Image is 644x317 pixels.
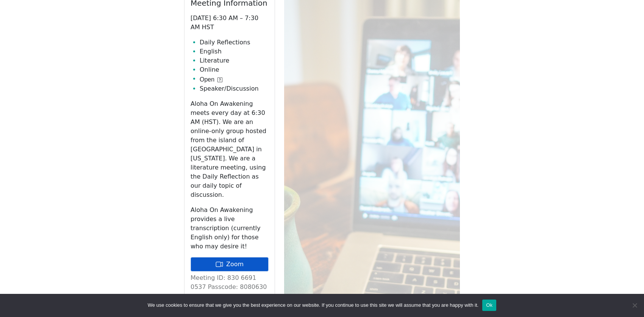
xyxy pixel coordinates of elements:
p: Meeting ID: 830 6691 0537 Passcode: 8080630 [191,273,269,292]
li: Speaker/Discussion [200,84,269,93]
a: Zoom [191,257,269,271]
li: Online [200,65,269,74]
p: Aloha On Awakening meets every day at 6:30 AM (HST). We are an online-only group hosted from the ... [191,99,269,199]
button: Open [200,75,222,84]
p: Aloha On Awakening provides a live transcription (currently English only) for those who may desir... [191,206,269,251]
p: [DATE] 6:30 AM – 7:30 AM HST [191,14,269,32]
button: Ok [482,300,496,311]
li: Daily Reflections [200,38,269,47]
span: We use cookies to ensure that we give you the best experience on our website. If you continue to ... [148,301,478,309]
li: Literature [200,56,269,65]
span: Open [200,75,214,84]
li: English [200,47,269,56]
span: No [631,301,638,309]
